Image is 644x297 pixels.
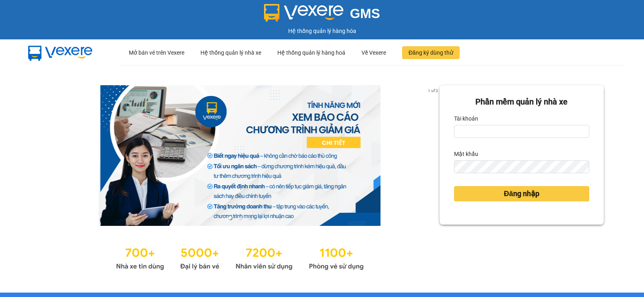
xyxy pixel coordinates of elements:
img: logo 2 [264,4,344,22]
span: Đăng nhập [504,188,539,199]
li: slide item 2 [238,216,242,219]
div: Hệ thống quản lý hàng hoá [277,40,345,66]
img: mbUUG5Q.png [20,39,101,66]
span: GMS [350,6,380,21]
input: Tài khoản [454,125,589,138]
label: Mật khẩu [454,147,478,160]
li: slide item 3 [248,216,251,219]
div: Hệ thống quản lý nhà xe [200,40,261,66]
button: previous slide / item [40,85,52,226]
a: GMS [264,12,380,18]
div: Về Vexere [361,40,386,66]
div: Mở bán vé trên Vexere [129,40,184,66]
div: Hệ thống quản lý hàng hóa [2,27,642,35]
input: Mật khẩu [454,160,589,173]
button: next slide / item [428,85,440,226]
p: 1 of 3 [425,85,440,96]
button: Đăng nhập [454,186,589,201]
span: Đăng ký dùng thử [409,48,453,57]
img: Statistics.png [116,242,364,272]
li: slide item 1 [229,216,232,219]
label: Tài khoản [454,112,478,125]
div: Phần mềm quản lý nhà xe [454,96,589,108]
button: Đăng ký dùng thử [402,46,460,59]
